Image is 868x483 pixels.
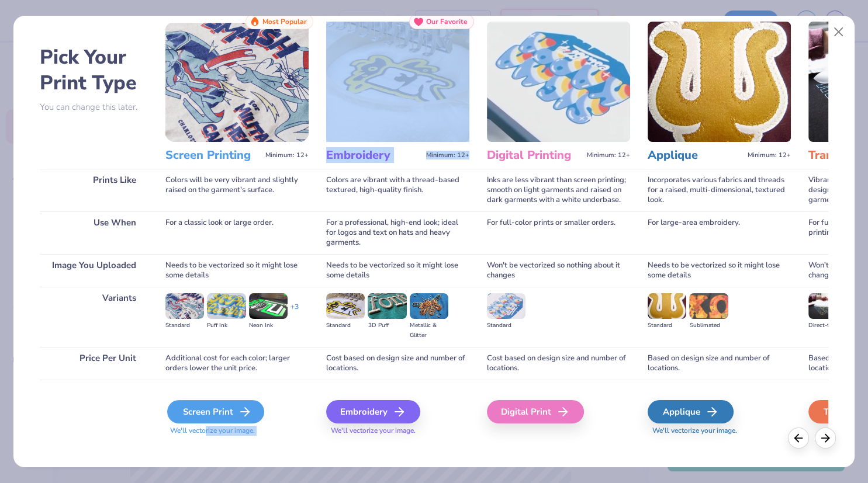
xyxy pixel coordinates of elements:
img: Metallic & Glitter [410,293,448,319]
img: 3D Puff [368,293,406,319]
div: + 3 [291,302,299,322]
div: Needs to be vectorized so it might lose some details [326,254,469,287]
h3: Screen Printing [165,148,261,163]
div: Price Per Unit [40,347,148,380]
img: Puff Ink [207,293,245,319]
h3: Embroidery [326,148,421,163]
div: Variants [40,287,148,347]
img: Standard [487,293,525,319]
button: Close [827,21,849,43]
div: Digital Print [487,400,584,423]
img: Neon Ink [249,293,288,319]
h2: Pick Your Print Type [40,44,148,96]
span: Minimum: 12+ [587,151,630,159]
div: Cost based on design size and number of locations. [487,347,630,380]
img: Standard [648,293,686,319]
div: Embroidery [326,400,420,423]
div: For a professional, high-end look; ideal for logos and text on hats and heavy garments. [326,211,469,254]
h3: Digital Printing [487,148,582,163]
div: For large-area embroidery. [648,211,791,254]
div: For full-color prints or smaller orders. [487,211,630,254]
div: Based on design size and number of locations. [648,347,791,380]
div: Colors are vibrant with a thread-based textured, high-quality finish. [326,169,469,211]
div: Use When [40,211,148,254]
div: Sublimated [689,321,728,331]
div: Prints Like [40,169,148,211]
h3: Applique [648,148,743,163]
div: Metallic & Glitter [410,321,448,340]
span: We'll vectorize your image. [648,426,791,436]
img: Direct-to-film [808,293,847,319]
span: Minimum: 12+ [748,151,791,159]
div: Puff Ink [207,321,245,331]
div: Additional cost for each color; larger orders lower the unit price. [165,347,309,380]
div: Incorporates various fabrics and threads for a raised, multi-dimensional, textured look. [648,169,791,211]
div: Standard [487,321,525,331]
img: Screen Printing [165,22,309,142]
img: Standard [165,293,204,319]
span: Minimum: 12+ [426,151,469,159]
span: We'll vectorize your image. [326,426,469,436]
div: Won't be vectorized so nothing about it changes [487,254,630,287]
div: Direct-to-film [808,321,847,331]
div: Screen Print [167,400,264,423]
div: Standard [648,321,686,331]
p: You can change this later. [40,102,148,112]
div: Cost based on design size and number of locations. [326,347,469,380]
span: Our Favorite [426,18,468,26]
div: 3D Puff [368,321,406,331]
div: Standard [165,321,204,331]
img: Applique [648,22,791,142]
div: Needs to be vectorized so it might lose some details [165,254,309,287]
div: Colors will be very vibrant and slightly raised on the garment's surface. [165,169,309,211]
div: Needs to be vectorized so it might lose some details [648,254,791,287]
img: Embroidery [326,22,469,142]
span: Most Popular [262,18,307,26]
div: Applique [648,400,734,423]
span: Minimum: 12+ [265,151,309,159]
div: Neon Ink [249,321,288,331]
div: Image You Uploaded [40,254,148,287]
span: We'll vectorize your image. [165,426,309,436]
div: Inks are less vibrant than screen printing; smooth on light garments and raised on dark garments ... [487,169,630,211]
img: Sublimated [689,293,728,319]
div: Standard [326,321,365,331]
div: For a classic look or large order. [165,211,309,254]
img: Standard [326,293,365,319]
img: Digital Printing [487,22,630,142]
